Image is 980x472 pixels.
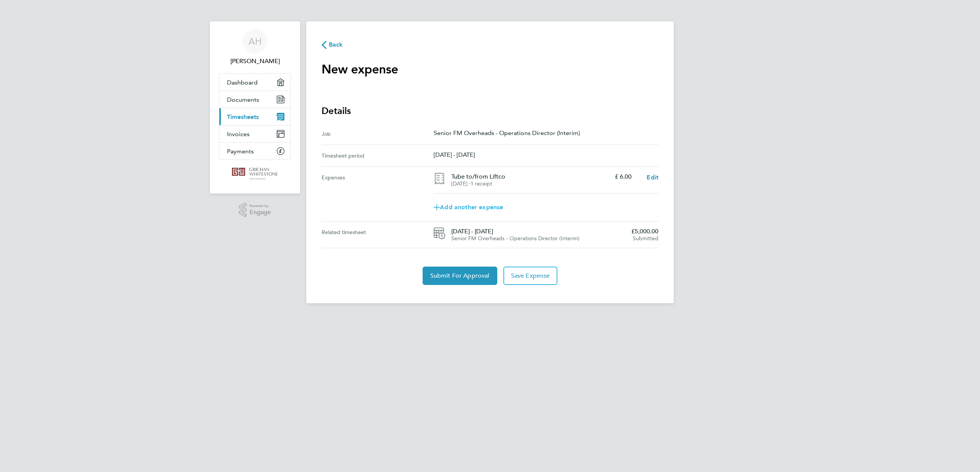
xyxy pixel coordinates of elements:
[219,143,291,160] a: Payments
[227,96,259,103] span: Documents
[423,267,497,285] button: Submit For Approval
[511,272,550,280] span: Save Expense
[322,105,658,117] h3: Details
[219,57,291,66] span: Andrew Hydes
[434,129,658,137] p: Senior FM Overheads - Operations Director (Interim)
[322,40,343,49] button: Back
[250,209,271,216] span: Engage
[451,228,625,235] span: [DATE] - [DATE]
[250,203,271,209] span: Powered by
[227,148,254,155] span: Payments
[227,130,250,138] span: Invoices
[434,228,658,242] a: [DATE] - [DATE]Senior FM Overheads - Operations Director (Interim)£5,000.00Submitted
[470,181,492,187] span: 1 receipt
[615,173,632,181] p: £ 6.00
[239,203,271,217] a: Powered byEngage
[227,79,258,86] span: Dashboard
[322,167,434,221] div: Expenses
[322,228,434,242] div: Related timesheet
[219,29,291,66] a: AH[PERSON_NAME]
[647,174,658,181] span: Edit
[248,36,262,46] span: AH
[232,168,278,180] img: grichanwhitestone-logo-retina.png
[451,181,470,187] span: [DATE] ⋅
[451,173,608,181] h4: Tube to/from Liftco
[430,272,490,280] span: Submit For Approval
[322,151,434,160] div: Timesheet period
[434,200,658,215] a: Add another expense
[647,173,658,182] a: Edit
[219,168,291,180] a: Go to home page
[633,235,658,242] span: Submitted
[322,62,398,77] h1: New expense
[434,204,503,210] span: Add another expense
[322,129,434,138] div: Job
[329,40,343,49] span: Back
[210,21,300,194] nav: Main navigation
[219,91,291,108] a: Documents
[227,113,259,120] span: Timesheets
[219,108,291,125] a: Timesheets
[503,267,558,285] button: Save Expense
[451,235,580,242] span: Senior FM Overheads - Operations Director (Interim)
[631,228,658,235] span: £5,000.00
[219,74,291,91] a: Dashboard
[434,151,658,158] p: [DATE] - [DATE]
[219,125,291,142] a: Invoices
